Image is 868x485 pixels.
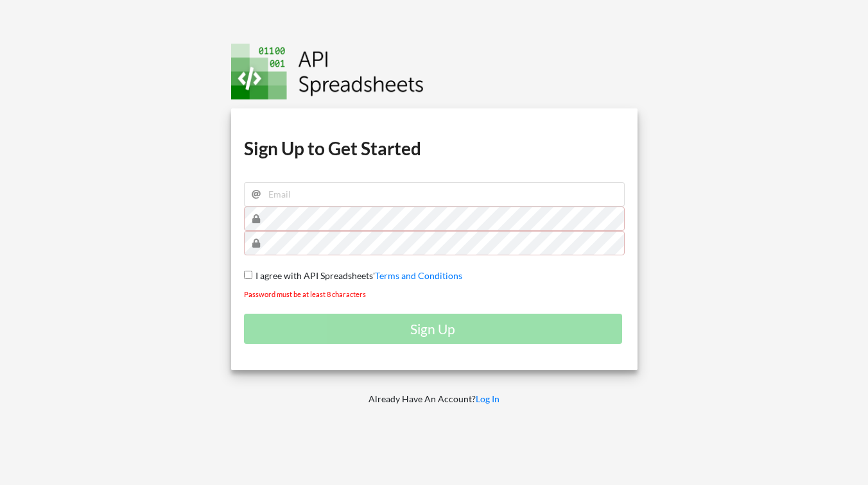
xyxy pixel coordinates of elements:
[476,393,499,404] a: Log In
[244,182,625,207] input: Email
[244,290,366,298] small: Password must be at least 8 characters
[231,44,424,99] img: Logo.png
[252,270,375,281] span: I agree with API Spreadsheets'
[375,270,462,281] a: Terms and Conditions
[222,393,647,405] p: Already Have An Account?
[244,137,625,160] h1: Sign Up to Get Started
